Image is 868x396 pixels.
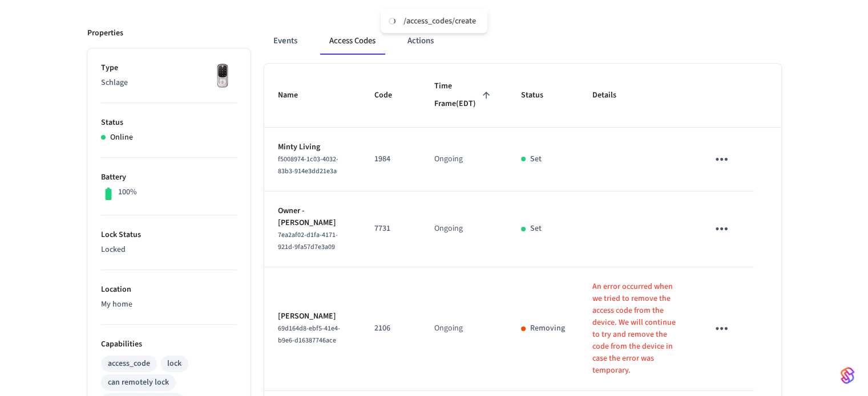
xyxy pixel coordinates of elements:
[278,205,347,229] p: Owner - [PERSON_NAME]
[278,324,340,345] span: 69d164d8-ebf5-41e4-b9e6-d16387746ace
[278,230,338,252] span: 7ea2af02-d1fa-4171-921d-9fa57d7e3a09
[87,27,123,39] p: Properties
[521,87,558,104] span: Status
[530,153,542,165] p: Set
[374,153,407,165] p: 1984
[101,117,237,129] p: Status
[530,223,542,235] p: Set
[592,87,631,104] span: Details
[403,16,476,26] div: /access_codes/create
[101,62,237,74] p: Type
[278,87,313,104] span: Name
[108,358,150,370] div: access_code
[374,87,407,104] span: Code
[398,27,443,55] button: Actions
[101,172,237,183] p: Battery
[530,322,565,334] p: Removing
[278,311,347,322] p: [PERSON_NAME]
[421,128,508,191] td: Ongoing
[101,229,237,241] p: Lock Status
[374,322,407,334] p: 2106
[101,77,237,89] p: Schlage
[841,366,854,385] img: SeamLogoGradient.69752ec5.svg
[592,281,681,377] p: An error occurred when we tried to remove the access code from the device. We will continue to tr...
[118,186,137,198] p: 100%
[421,191,508,267] td: Ongoing
[320,27,385,55] button: Access Codes
[421,267,508,391] td: Ongoing
[101,244,237,256] p: Locked
[434,77,494,113] span: Time Frame(EDT)
[101,299,237,311] p: My home
[264,27,781,55] div: ant example
[108,377,169,389] div: can remotely lock
[167,358,181,370] div: lock
[101,284,237,296] p: Location
[278,154,338,176] span: f5008974-1c03-4032-83b3-914e3dd21e3a
[101,338,237,350] p: Capabilities
[278,141,347,153] p: Minty Living
[110,132,133,144] p: Online
[208,62,237,91] img: Yale Assure Touchscreen Wifi Smart Lock, Satin Nickel, Front
[374,223,407,235] p: 7731
[264,27,306,55] button: Events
